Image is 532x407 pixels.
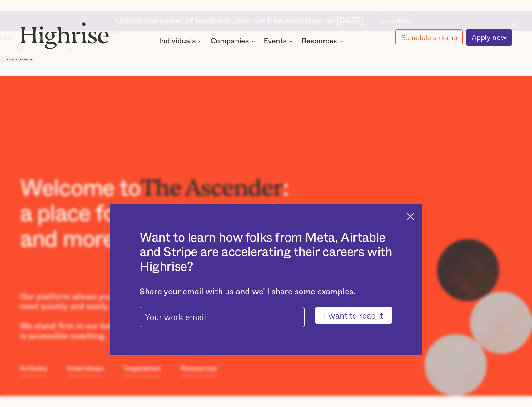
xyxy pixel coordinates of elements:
div: Resources [301,37,337,45]
form: current-ascender-homepage-modal-form [140,307,392,324]
input: Your work email [140,307,305,327]
span: Web Vitals [6,55,32,61]
div: Companies [211,37,249,45]
input: I want to read it [315,307,392,324]
div: Events [264,37,295,45]
img: Cross icon [407,213,414,220]
h2: Want to learn how folks from Meta, Airtable and Stripe are accelerating their careers with Highrise? [140,231,392,274]
div: Individuals [159,37,196,45]
div: Share your email with us and we'll share some examples. [140,287,392,297]
div: Individuals [159,37,204,45]
img: Highrise logo [20,22,109,49]
div: Resources [301,37,345,45]
div: Events [264,37,287,45]
div: Companies [211,37,257,45]
a: Schedule a demo [395,29,463,45]
a: Apply now [466,29,512,46]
